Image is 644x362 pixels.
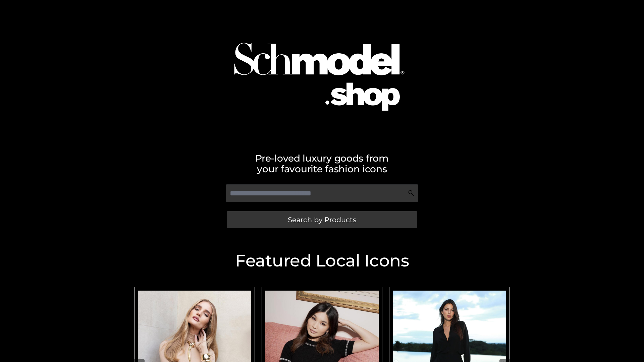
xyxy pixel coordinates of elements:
img: Search Icon [408,190,415,196]
span: Search by Products [288,216,356,223]
h2: Featured Local Icons​ [131,252,513,269]
a: Search by Products [227,211,417,228]
h2: Pre-loved luxury goods from your favourite fashion icons [131,153,513,174]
